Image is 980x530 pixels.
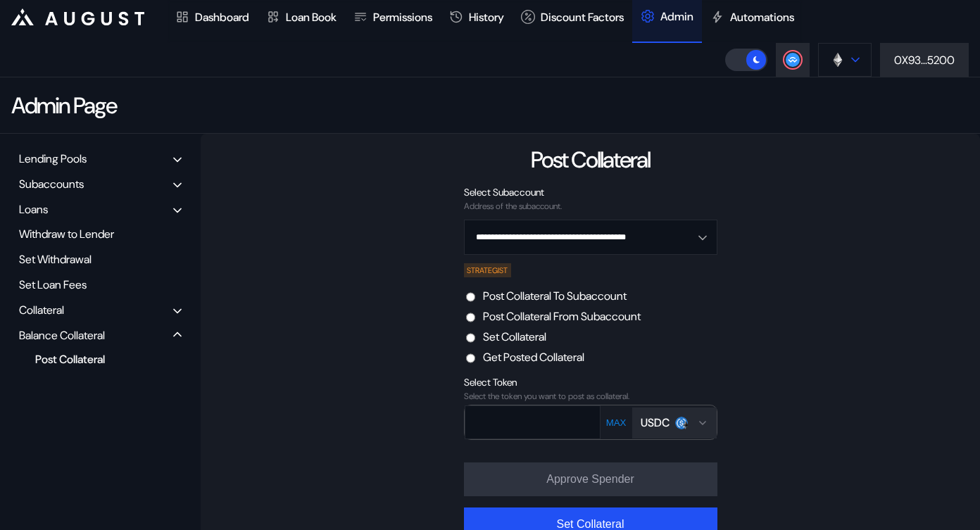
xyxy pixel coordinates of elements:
[464,201,717,211] div: Address of the subaccount.
[483,350,584,365] label: Get Posted Collateral
[483,329,546,344] label: Set Collateral
[195,10,249,25] div: Dashboard
[464,376,717,389] div: Select Token
[373,10,432,25] div: Permissions
[818,43,872,77] button: chain logo
[483,289,627,303] label: Post Collateral To Subaccount
[675,417,688,429] img: usdc.png
[681,421,690,429] img: svg+xml,%3c
[464,391,717,401] div: Select the token you want to post as collateral.
[11,91,116,120] div: Admin Page
[464,186,717,198] div: Select Subaccount
[483,309,641,324] label: Post Collateral From Subaccount
[464,220,717,255] button: Open menu
[464,462,717,496] button: Approve Spender
[464,263,512,277] div: STRATEGIST
[19,151,87,166] div: Lending Pools
[531,145,650,175] div: Post Collateral
[19,202,48,217] div: Loans
[19,328,105,343] div: Balance Collateral
[880,43,969,77] button: 0X93...5200
[602,417,631,429] button: MAX
[28,350,163,369] div: Post Collateral
[19,303,64,317] div: Collateral
[632,408,717,438] button: Open menu for selecting token for payment
[830,52,846,68] img: chain logo
[14,223,187,245] div: Withdraw to Lender
[641,415,670,430] div: USDC
[469,10,504,25] div: History
[730,10,794,25] div: Automations
[14,248,187,270] div: Set Withdrawal
[541,10,624,25] div: Discount Factors
[19,177,84,191] div: Subaccounts
[660,9,693,24] div: Admin
[14,274,187,296] div: Set Loan Fees
[286,10,337,25] div: Loan Book
[894,53,955,68] div: 0X93...5200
